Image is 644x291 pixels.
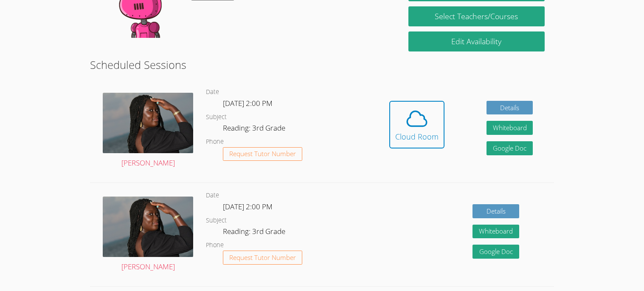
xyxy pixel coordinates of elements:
[223,147,302,161] button: Request Tutor Number
[103,197,193,273] a: [PERSON_NAME]
[206,112,227,123] dt: Subject
[103,197,193,257] img: avatar.png
[408,6,544,26] a: Select Teachers/Courses
[223,202,273,211] span: [DATE] 2:00 PM
[103,93,193,153] img: avatar.png
[223,225,287,240] dd: Reading: 3rd Grade
[229,254,296,261] span: Request Tutor Number
[472,225,519,239] button: Whiteboard
[206,240,224,251] dt: Phone
[472,204,519,218] a: Details
[408,31,544,51] a: Edit Availability
[206,190,219,201] dt: Date
[206,137,224,147] dt: Phone
[223,122,287,137] dd: Reading: 3rd Grade
[487,141,533,155] a: Google Doc
[206,215,227,226] dt: Subject
[395,131,439,143] div: Cloud Room
[103,93,193,169] a: [PERSON_NAME]
[206,87,219,97] dt: Date
[487,101,533,115] a: Details
[223,251,302,265] button: Request Tutor Number
[229,151,296,157] span: Request Tutor Number
[90,57,554,73] h2: Scheduled Sessions
[389,101,444,148] button: Cloud Room
[472,245,519,259] a: Google Doc
[223,98,273,108] span: [DATE] 2:00 PM
[487,121,533,135] button: Whiteboard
